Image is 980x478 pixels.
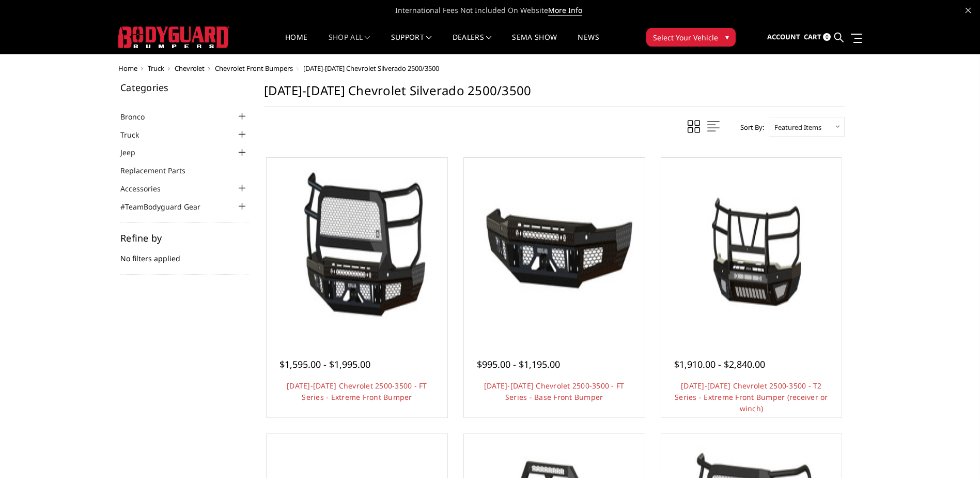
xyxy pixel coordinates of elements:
a: Chevrolet Front Bumpers [215,64,293,73]
img: BODYGUARD BUMPERS [118,26,229,48]
a: Replacement Parts [120,165,198,176]
a: Truck [120,129,152,140]
a: Dealers [453,34,492,54]
a: 2024-2025 Chevrolet 2500-3500 - T2 Series - Extreme Front Bumper (receiver or winch) 2024-2025 Ch... [664,160,839,336]
a: Cart 0 [804,23,831,51]
a: Home [118,64,137,73]
a: Account [767,23,800,51]
a: #TeamBodyguard Gear [120,201,213,212]
button: Select Your Vehicle [646,28,736,47]
span: Cart [804,32,821,41]
a: shop all [329,34,370,54]
span: $995.00 - $1,195.00 [477,358,560,370]
a: News [578,34,599,54]
span: $1,910.00 - $2,840.00 [674,358,765,370]
a: Truck [148,64,164,73]
label: Sort By: [735,119,764,135]
a: SEMA Show [512,34,557,54]
h5: Refine by [120,233,248,243]
a: More Info [548,5,582,16]
a: [DATE]-[DATE] Chevrolet 2500-3500 - FT Series - Base Front Bumper [484,381,625,402]
a: Accessories [120,183,174,194]
h1: [DATE]-[DATE] Chevrolet Silverado 2500/3500 [264,83,845,107]
a: [DATE]-[DATE] Chevrolet 2500-3500 - FT Series - Extreme Front Bumper [287,381,427,402]
a: Jeep [120,147,148,158]
a: 2024-2025 Chevrolet 2500-3500 - FT Series - Base Front Bumper 2024-2025 Chevrolet 2500-3500 - FT ... [466,160,642,336]
span: ▾ [725,32,729,42]
h5: Categories [120,83,248,92]
span: Select Your Vehicle [653,32,718,43]
span: Account [767,32,800,41]
div: No filters applied [120,233,248,275]
a: Support [391,34,432,54]
a: 2024-2025 Chevrolet 2500-3500 - FT Series - Extreme Front Bumper 2024-2025 Chevrolet 2500-3500 - ... [269,160,445,336]
span: 0 [823,33,831,41]
a: Home [285,34,307,54]
a: Chevrolet [175,64,205,73]
a: [DATE]-[DATE] Chevrolet 2500-3500 - T2 Series - Extreme Front Bumper (receiver or winch) [675,381,828,413]
span: $1,595.00 - $1,995.00 [279,358,370,370]
span: [DATE]-[DATE] Chevrolet Silverado 2500/3500 [303,64,439,73]
a: Bronco [120,111,158,122]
